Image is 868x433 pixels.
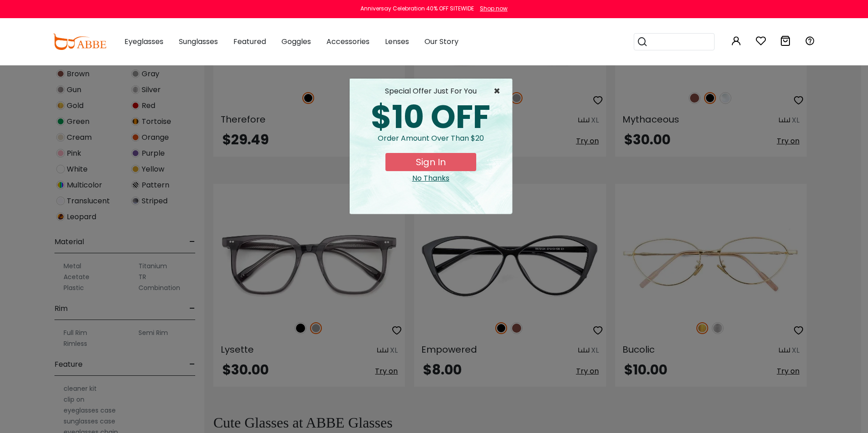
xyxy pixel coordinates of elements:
[357,173,505,184] div: Close
[357,133,505,153] div: Order amount over than $20
[493,86,505,97] button: Close
[179,36,218,47] span: Sunglasses
[493,86,505,97] span: ×
[424,36,459,47] span: Our Story
[480,5,508,13] div: Shop now
[233,36,266,47] span: Featured
[357,86,505,97] div: special offer just for you
[385,153,476,171] button: Sign In
[357,101,505,133] div: $10 OFF
[281,36,311,47] span: Goggles
[124,36,163,47] span: Eyeglasses
[326,36,370,47] span: Accessories
[53,34,106,50] img: abbeglasses.com
[360,5,474,13] div: Anniversay Celebration 40% OFF SITEWIDE
[385,36,409,47] span: Lenses
[475,5,508,12] a: Shop now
